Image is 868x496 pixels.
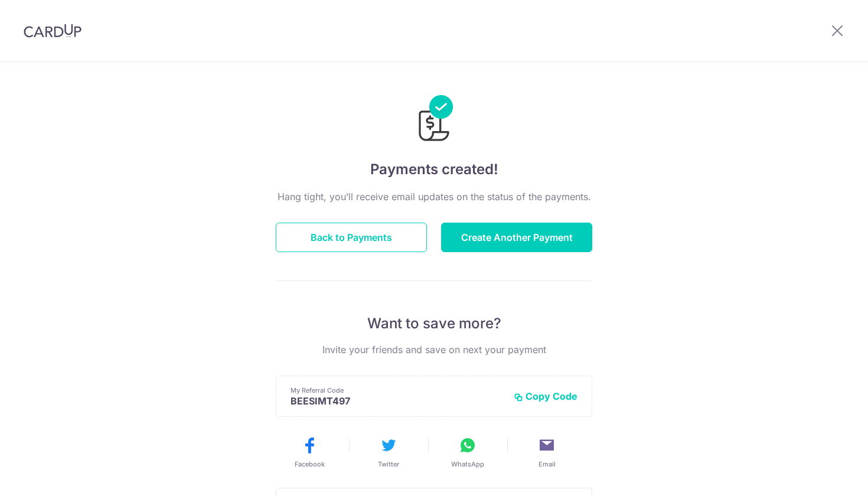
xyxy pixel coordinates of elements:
[354,436,423,469] button: Twitter
[539,459,556,469] span: Email
[276,314,592,333] p: Want to save more?
[276,223,427,252] button: Back to Payments
[295,459,325,469] span: Facebook
[378,459,399,469] span: Twitter
[291,386,504,395] p: My Referral Code
[276,190,592,204] p: Hang tight, you’ll receive email updates on the status of the payments.
[433,436,502,469] button: WhatsApp
[276,342,592,357] p: Invite your friends and save on next your payment
[276,159,592,180] h4: Payments created!
[415,95,453,145] img: Payments
[291,395,504,407] p: BEESIMT497
[451,459,484,469] span: WhatsApp
[514,390,577,402] button: Copy Code
[441,223,592,252] button: Create Another Payment
[512,436,582,469] button: Email
[275,436,344,469] button: Facebook
[24,24,81,38] img: CardUp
